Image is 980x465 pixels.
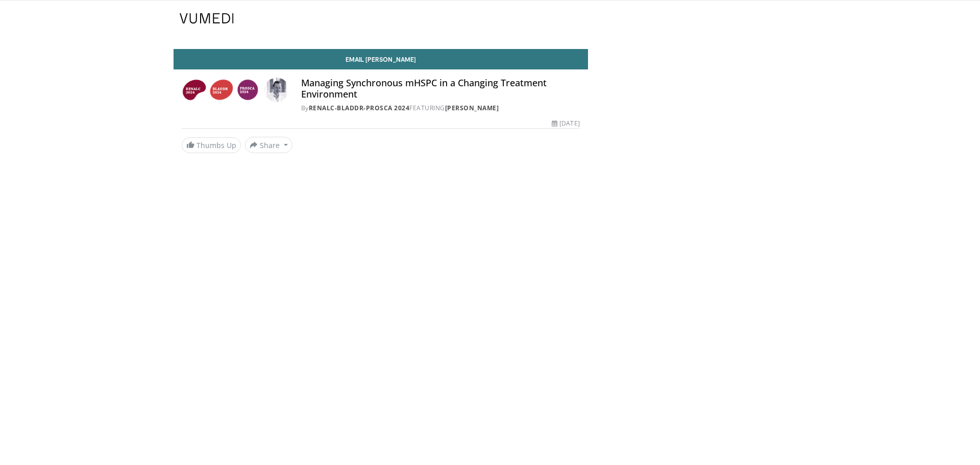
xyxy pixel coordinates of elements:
div: By FEATURING [301,104,580,113]
a: [PERSON_NAME] [445,104,499,112]
h4: Managing Synchronous mHSPC in a Changing Treatment Environment [301,78,580,100]
a: RENALC-BLADDR-PROSCA 2024 [309,104,410,112]
img: VuMedi Logo [180,13,234,23]
a: Email [PERSON_NAME] [174,49,588,69]
button: Share [245,137,292,153]
img: RENALC-BLADDR-PROSCA 2024 [182,78,260,102]
img: Avatar [264,78,289,102]
div: [DATE] [552,119,579,128]
a: Thumbs Up [182,137,241,153]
